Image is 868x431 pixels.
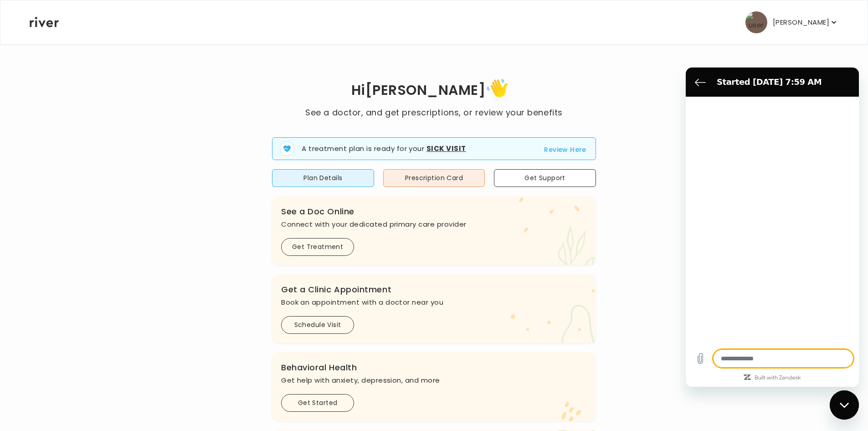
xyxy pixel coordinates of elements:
button: Schedule Visit [281,316,354,334]
img: user avatar [745,11,767,33]
button: user avatar[PERSON_NAME] [745,11,838,33]
h3: Get a Clinic Appointment [281,283,587,296]
p: See a doctor, and get prescriptions, or review your benefits [305,106,562,119]
button: Prescription Card [383,169,485,187]
h3: See a Doc Online [281,205,587,218]
p: A treatment plan is ready for your [302,144,466,154]
button: Get Support [494,169,596,187]
p: Book an appointment with a doctor near you [281,296,587,309]
button: Get Treatment [281,238,354,256]
p: Get help with anxiety, depression, and more [281,374,587,387]
p: [PERSON_NAME] [773,16,829,29]
h3: Behavioral Health [281,361,587,374]
h1: Hi [PERSON_NAME] [305,76,562,106]
strong: Sick Visit [426,144,466,153]
p: Connect with your dedicated primary care provider [281,218,587,231]
iframe: Messaging window [686,68,859,387]
button: Get Started [281,394,354,412]
button: Plan Details [272,169,374,187]
iframe: Button to launch messaging window, conversation in progress [830,390,859,420]
button: Review Here [544,144,586,155]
